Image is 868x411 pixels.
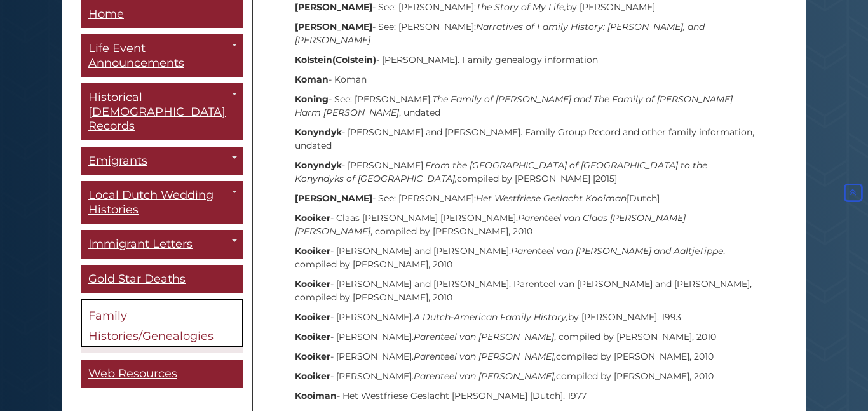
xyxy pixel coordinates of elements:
p: - [PERSON_NAME]. compiled by [PERSON_NAME], 2010 [295,370,754,383]
strong: Kooiker [295,278,330,290]
strong: Koman [295,74,329,85]
p: - [PERSON_NAME] and [PERSON_NAME]. , compiled by [PERSON_NAME], 2010 [295,245,754,271]
a: Family Histories/Genealogies [81,300,243,347]
span: Local Dutch Wedding Histories [88,189,214,217]
a: Historical [DEMOGRAPHIC_DATA] Records [81,84,243,141]
strong: [PERSON_NAME] [295,192,372,204]
i: The Family of [PERSON_NAME] and The Family of [PERSON_NAME] Harm [PERSON_NAME] [295,93,733,118]
p: - Claas [PERSON_NAME] [PERSON_NAME]. , compiled by [PERSON_NAME], 2010 [295,212,754,238]
p: - [PERSON_NAME] and [PERSON_NAME]. Family Group Record and other family information, undated [295,126,754,152]
i: Parenteel van Claas [PERSON_NAME] [PERSON_NAME] [295,212,686,237]
strong: Koning [295,93,329,105]
i: Parenteel van [PERSON_NAME] [414,331,554,342]
strong: Konyndyk [295,126,342,138]
i: Het Westfriese Geslacht Kooiman [476,192,627,204]
strong: Kooiker [295,245,330,257]
i: Parenteel van [PERSON_NAME], [414,370,556,382]
i: Narratives of Family History: [PERSON_NAME], and [PERSON_NAME] [295,21,705,46]
i: Parenteel van [PERSON_NAME] and AaltjeTippe [511,245,723,257]
span: Immigrant Letters [88,238,193,252]
p: - Koman [295,73,754,86]
strong: Konyndyk [295,159,342,171]
strong: Kooiker [295,351,330,362]
a: Immigrant Letters [81,231,243,259]
p: - [PERSON_NAME]. compiled by [PERSON_NAME] [2015] [295,159,754,185]
strong: Kooiker [295,311,330,323]
p: - See: [PERSON_NAME]: by [PERSON_NAME] [295,1,754,14]
p: - [PERSON_NAME] and [PERSON_NAME]. Parenteel van [PERSON_NAME] and [PERSON_NAME], compiled by [PE... [295,278,754,304]
strong: Kolstein(Colstein) [295,54,376,65]
i: The Story of My Life, [476,1,566,13]
p: - [PERSON_NAME]. , compiled by [PERSON_NAME], 2010 [295,330,754,344]
p: - [PERSON_NAME]. by [PERSON_NAME], 1993 [295,311,754,324]
p: - [PERSON_NAME]. compiled by [PERSON_NAME], 2010 [295,350,754,363]
strong: Kooiman [295,390,337,401]
strong: Kooiker [295,212,330,224]
i: From the [GEOGRAPHIC_DATA] of [GEOGRAPHIC_DATA] to the Konyndyks of [GEOGRAPHIC_DATA], [295,159,707,184]
a: Local Dutch Wedding Histories [81,182,243,224]
strong: Kooiker [295,331,330,342]
strong: [PERSON_NAME] [295,1,372,13]
a: Web Resources [81,360,243,389]
span: Gold Star Deaths [88,272,186,286]
span: Family Histories/Genealogies [88,309,214,344]
strong: [PERSON_NAME] [295,21,372,32]
a: Gold Star Deaths [81,265,243,293]
p: - See: [PERSON_NAME]: , undated [295,93,754,119]
span: Life Event Announcements [88,42,184,71]
p: - [PERSON_NAME]. Family genealogy information [295,53,754,67]
span: Home [88,7,124,21]
i: Parenteel van [PERSON_NAME], [414,351,556,362]
a: Life Event Announcements [81,35,243,77]
a: Emigrants [81,147,243,175]
p: - See: [PERSON_NAME]: [Dutch] [295,192,754,205]
p: - See: [PERSON_NAME]: [295,20,754,47]
i: A Dutch-American Family History, [414,311,568,323]
strong: Kooiker [295,370,330,382]
p: - Het Westfriese Geslacht [PERSON_NAME] [Dutch], 1977 [295,389,754,403]
span: Emigrants [88,154,147,168]
span: Web Resources [88,367,177,381]
span: Historical [DEMOGRAPHIC_DATA] Records [88,91,226,133]
a: Back to Top [841,187,865,199]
